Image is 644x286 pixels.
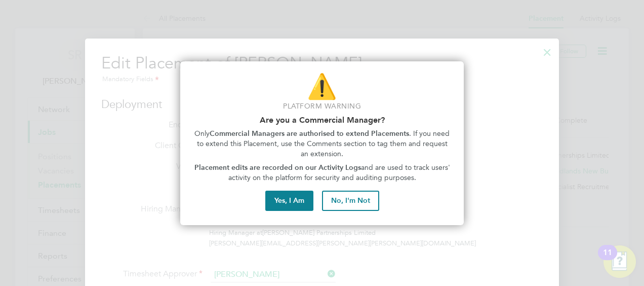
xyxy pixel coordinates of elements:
[192,69,452,103] p: ⚠️
[194,129,210,138] span: Only
[194,163,361,172] strong: Placement edits are recorded on our Activity Logs
[228,163,452,182] span: and are used to track users' activity on the platform for security and auditing purposes.
[180,61,464,226] div: Are you part of the Commercial Team?
[322,191,379,211] button: No, I'm Not
[192,101,452,112] p: Platform Warning
[197,129,452,158] span: . If you need to extend this Placement, use the Comments section to tag them and request an exten...
[192,115,452,125] h2: Are you a Commercial Manager?
[210,129,409,138] strong: Commercial Managers are authorised to extend Placements
[265,191,313,211] button: Yes, I Am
